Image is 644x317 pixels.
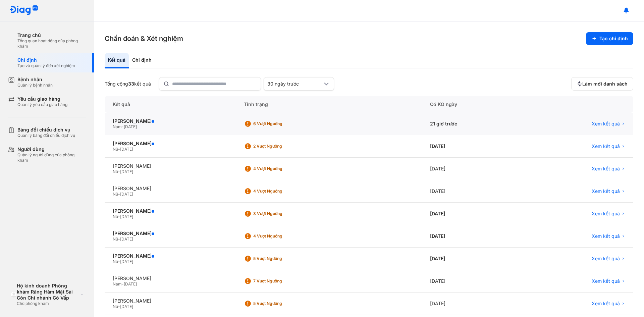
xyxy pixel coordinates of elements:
[253,121,307,126] div: 6 Vượt ngưỡng
[236,96,422,113] div: Tình trạng
[17,63,75,68] div: Tạo và quản lý đơn xét nghiệm
[592,211,620,217] span: Xem kết quả
[592,121,620,127] span: Xem kết quả
[592,233,620,239] span: Xem kết quả
[17,127,75,133] div: Bảng đối chiếu dịch vụ
[113,124,122,129] span: Nam
[113,208,228,214] div: [PERSON_NAME]
[118,259,120,264] span: -
[586,32,633,45] button: Tạo chỉ định
[422,180,520,203] div: [DATE]
[122,124,124,129] span: -
[17,96,67,102] div: Yêu cầu giao hàng
[422,293,520,315] div: [DATE]
[118,192,120,197] span: -
[113,186,228,192] div: [PERSON_NAME]
[9,5,38,16] img: logo
[253,144,307,149] div: 2 Vượt ngưỡng
[422,135,520,158] div: [DATE]
[113,214,118,219] span: Nữ
[120,192,133,197] span: [DATE]
[253,189,307,194] div: 4 Vượt ngưỡng
[113,118,228,124] div: [PERSON_NAME]
[17,102,67,107] div: Quản lý yêu cầu giao hàng
[422,270,520,293] div: [DATE]
[118,214,120,219] span: -
[17,83,53,88] div: Quản lý bệnh nhân
[571,77,633,91] button: Làm mới danh sách
[128,81,134,87] span: 33
[422,158,520,180] div: [DATE]
[113,259,118,264] span: Nữ
[582,81,628,87] span: Làm mới danh sách
[120,236,133,242] span: [DATE]
[17,38,86,49] div: Tổng quan hoạt động của phòng khám
[17,152,86,163] div: Quản lý người dùng của phòng khám
[17,76,53,83] div: Bệnh nhân
[118,169,120,174] span: -
[124,124,137,129] span: [DATE]
[113,253,228,259] div: [PERSON_NAME]
[422,248,520,270] div: [DATE]
[253,166,307,171] div: 4 Vượt ngưỡng
[118,147,120,152] span: -
[120,147,133,152] span: [DATE]
[105,96,236,113] div: Kết quả
[592,278,620,284] span: Xem kết quả
[17,283,78,301] div: Hộ kinh doanh Phòng khám Răng Hàm Mặt Sài Gòn Chi nhánh Gò Vấp
[120,259,133,264] span: [DATE]
[113,169,118,174] span: Nữ
[105,81,151,87] div: Tổng cộng kết quả
[113,192,118,197] span: Nữ
[122,281,124,286] span: -
[113,141,228,147] div: [PERSON_NAME]
[118,304,120,309] span: -
[113,304,118,309] span: Nữ
[422,203,520,225] div: [DATE]
[120,214,133,219] span: [DATE]
[124,281,137,286] span: [DATE]
[17,133,75,138] div: Quản lý bảng đối chiếu dịch vụ
[17,146,86,152] div: Người dùng
[118,236,120,242] span: -
[592,166,620,172] span: Xem kết quả
[253,211,307,216] div: 3 Vượt ngưỡng
[592,256,620,262] span: Xem kết quả
[17,32,86,38] div: Trang chủ
[113,298,228,304] div: [PERSON_NAME]
[120,169,133,174] span: [DATE]
[422,96,520,113] div: Có KQ ngày
[253,301,307,306] div: 5 Vượt ngưỡng
[129,53,155,68] div: Chỉ định
[592,188,620,194] span: Xem kết quả
[17,57,75,63] div: Chỉ định
[11,292,17,298] img: logo
[113,163,228,169] div: [PERSON_NAME]
[422,113,520,135] div: 21 giờ trước
[113,236,118,242] span: Nữ
[120,304,133,309] span: [DATE]
[253,233,307,239] div: 4 Vượt ngưỡng
[253,278,307,284] div: 7 Vượt ngưỡng
[105,34,183,43] h3: Chẩn đoán & Xét nghiệm
[253,256,307,261] div: 5 Vượt ngưỡng
[113,275,228,281] div: [PERSON_NAME]
[105,53,129,68] div: Kết quả
[267,81,322,87] div: 30 ngày trước
[113,281,122,286] span: Nam
[592,143,620,149] span: Xem kết quả
[113,230,228,236] div: [PERSON_NAME]
[422,225,520,248] div: [DATE]
[17,301,78,306] div: Chủ phòng khám
[113,147,118,152] span: Nữ
[592,301,620,307] span: Xem kết quả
